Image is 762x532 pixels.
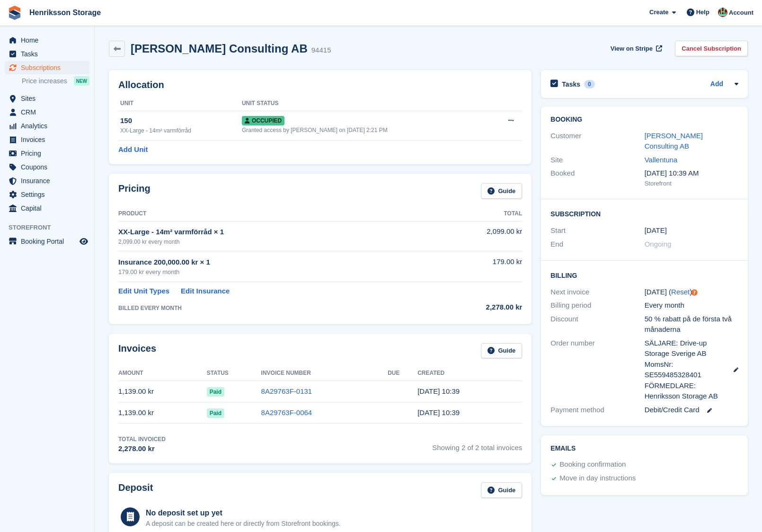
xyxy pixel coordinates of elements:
div: XX-Large - 14m² varmförråd [120,126,242,135]
div: 2,099.00 kr every month [118,238,423,246]
a: 8A29763F-0064 [261,408,312,417]
div: Insurance 200,000.00 kr × 1 [118,257,423,268]
a: menu [5,235,89,248]
span: SÄLJARE: Drive-up Storage Sverige AB MomsNr: SE559485328401 FÖRMEDLARE: Henriksson Storage AB [645,338,724,402]
div: BILLED EVERY MONTH [118,304,423,312]
td: 179.00 kr [423,251,523,282]
div: No deposit set up yet [146,507,341,519]
span: Help [696,8,709,17]
div: Booking confirmation [559,459,626,470]
a: 8A29763F-0131 [261,387,312,395]
a: menu [5,147,89,160]
div: Every month [645,300,738,311]
div: 179.00 kr every month [118,267,423,277]
span: View on Stripe [611,44,653,53]
span: Pricing [21,147,78,160]
span: Occupied [242,116,284,125]
span: Home [21,34,78,47]
span: Ongoing [645,240,672,248]
td: 1,139.00 kr [118,402,207,424]
span: Analytics [21,119,78,133]
img: Isak Martinelle [718,8,727,17]
div: 0 [584,80,595,89]
time: 2025-07-07 22:00:00 UTC [645,225,667,236]
span: Booking Portal [21,235,78,248]
th: Unit [118,96,242,111]
div: [DATE] 10:39 AM [645,168,738,179]
a: Guide [481,343,523,359]
td: 1,139.00 kr [118,381,207,402]
h2: Billing [550,270,738,280]
h2: Allocation [118,80,522,90]
a: menu [5,174,89,187]
a: Henriksson Storage [26,5,105,20]
div: [DATE] ( ) [645,287,738,298]
a: menu [5,92,89,105]
a: menu [5,106,89,119]
div: Customer [550,131,644,152]
div: End [550,239,644,250]
div: Granted access by [PERSON_NAME] on [DATE] 2:21 PM [242,126,488,134]
td: 2,099.00 kr [423,221,523,251]
h2: Tasks [562,80,580,89]
th: Due [388,366,417,381]
span: CRM [21,106,78,119]
div: 2,278.00 kr [118,443,166,454]
span: Subscriptions [21,61,78,74]
a: Add Unit [118,144,148,155]
div: Order number [550,338,644,402]
p: A deposit can be created here or directly from Storefront bookings. [146,519,341,529]
a: menu [5,202,89,215]
div: 94415 [311,45,331,56]
a: menu [5,133,89,146]
a: menu [5,47,89,61]
div: Site [550,155,644,166]
time: 2025-07-08 08:39:05 UTC [417,408,460,417]
th: Unit Status [242,96,488,111]
h2: [PERSON_NAME] Consulting AB [131,42,308,55]
span: Capital [21,202,78,215]
a: Guide [481,183,523,199]
span: Paid [207,387,224,397]
div: Debit/Credit Card [645,405,738,416]
div: Billing period [550,300,644,311]
h2: Subscription [550,209,738,218]
a: [PERSON_NAME] Consulting AB [645,132,703,151]
div: NEW [74,76,89,86]
span: Sites [21,92,78,105]
div: Storefront [645,179,738,188]
span: Tasks [21,47,78,61]
div: Start [550,225,644,236]
span: Account [729,8,753,18]
span: Create [649,8,668,17]
a: Reset [671,288,690,296]
div: Total Invoiced [118,435,166,443]
a: Cancel Subscription [675,41,748,56]
div: 2,278.00 kr [423,302,523,313]
a: Edit Unit Types [118,286,169,297]
th: Amount [118,366,207,381]
a: View on Stripe [607,41,664,56]
span: Settings [21,188,78,201]
th: Invoice Number [261,366,388,381]
span: Paid [207,408,224,418]
img: stora-icon-8386f47178a22dfd0bd8f6a31ec36ba5ce8667c1dd55bd0f319d3a0aa187defe.svg [8,6,22,20]
div: Move in day instructions [559,473,636,484]
a: menu [5,160,89,174]
a: menu [5,61,89,74]
th: Status [207,366,261,381]
div: Tooltip anchor [690,288,699,297]
div: 150 [120,115,242,126]
a: menu [5,119,89,133]
th: Product [118,206,423,222]
h2: Pricing [118,183,151,199]
div: Payment method [550,405,644,416]
span: Insurance [21,174,78,187]
span: Storefront [9,223,94,232]
a: Edit Insurance [181,286,230,297]
h2: Booking [550,116,738,124]
div: 50 % rabatt på de första två månaderna [645,314,738,335]
span: Invoices [21,133,78,146]
h2: Deposit [118,482,153,498]
span: Price increases [22,77,67,86]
